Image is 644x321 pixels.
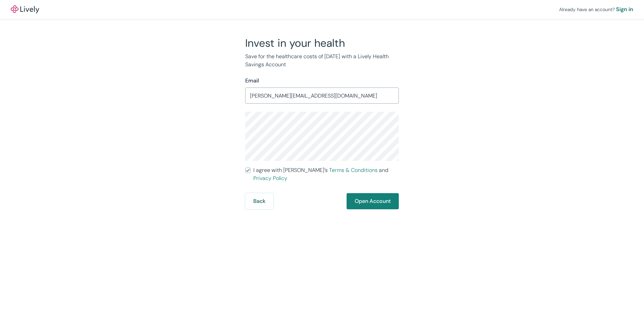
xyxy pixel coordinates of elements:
div: Already have an account? [559,5,633,13]
a: Sign in [616,5,633,13]
span: I agree with [PERSON_NAME]’s and [253,166,399,182]
button: Open Account [347,193,399,209]
a: LivelyLively [11,5,39,13]
button: Back [245,193,273,209]
h2: Invest in your health [245,36,399,50]
a: Terms & Conditions [329,167,378,174]
a: Privacy Policy [253,175,287,182]
img: Lively [11,5,39,13]
label: Email [245,77,259,85]
p: Save for the healthcare costs of [DATE] with a Lively Health Savings Account [245,52,399,69]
